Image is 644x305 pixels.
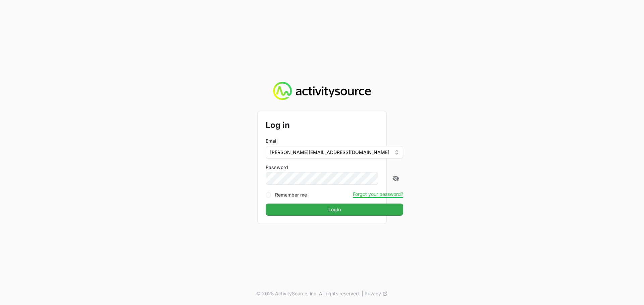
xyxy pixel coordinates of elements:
span: | [362,290,363,297]
p: © 2025 ActivitySource, inc. All rights reserved. [256,290,360,297]
label: Remember me [275,192,307,198]
a: Privacy [365,290,388,297]
span: [PERSON_NAME][EMAIL_ADDRESS][DOMAIN_NAME] [270,149,389,156]
h2: Log in [266,119,403,131]
label: Email [266,138,278,144]
button: Login [266,204,403,216]
button: Forgot your password? [353,191,403,197]
img: Activity Source [273,82,371,100]
label: Password [266,164,403,171]
button: [PERSON_NAME][EMAIL_ADDRESS][DOMAIN_NAME] [266,146,403,159]
span: Login [270,206,399,214]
